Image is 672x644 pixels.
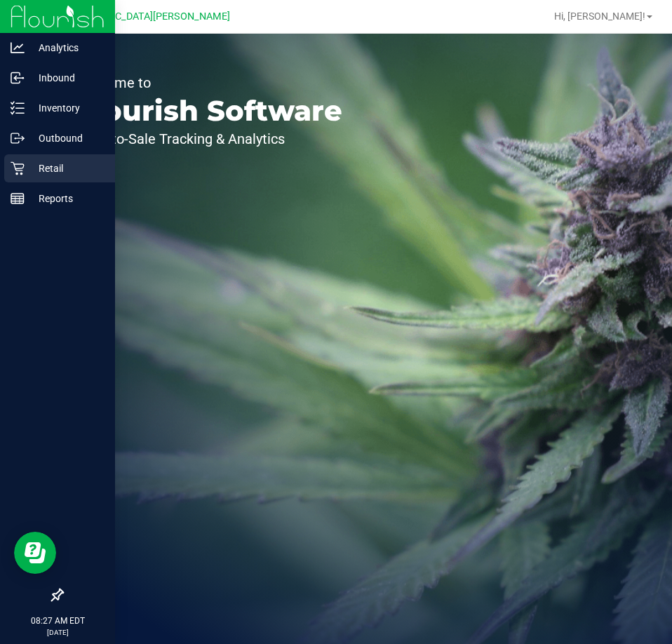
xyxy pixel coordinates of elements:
[11,161,25,175] inline-svg: Retail
[76,97,342,125] p: Flourish Software
[25,190,109,207] p: Reports
[14,532,56,574] iframe: Resource center
[11,71,25,85] inline-svg: Inbound
[6,627,109,638] p: [DATE]
[76,76,342,90] p: Welcome to
[76,132,342,146] p: Seed-to-Sale Tracking & Analytics
[25,69,109,86] p: Inbound
[25,39,109,56] p: Analytics
[11,41,25,55] inline-svg: Analytics
[11,131,25,145] inline-svg: Outbound
[25,130,109,147] p: Outbound
[6,615,109,627] p: 08:27 AM EDT
[554,11,645,22] span: Hi, [PERSON_NAME]!
[25,100,109,116] p: Inventory
[57,11,230,22] span: [GEOGRAPHIC_DATA][PERSON_NAME]
[11,101,25,115] inline-svg: Inventory
[25,160,109,177] p: Retail
[11,192,25,206] inline-svg: Reports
